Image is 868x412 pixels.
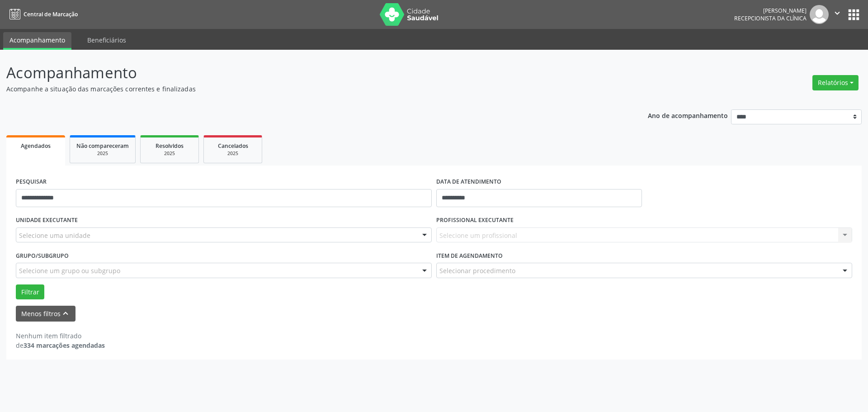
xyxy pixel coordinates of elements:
[734,7,807,14] div: [PERSON_NAME]
[210,150,255,157] div: 2025
[832,8,842,18] i: 
[648,109,728,121] p: Ano de acompanhamento
[16,284,44,300] button: Filtrar
[218,142,248,150] span: Cancelados
[439,266,515,275] span: Selecionar procedimento
[16,175,47,189] label: PESQUISAR
[6,84,605,94] p: Acompanhe a situação das marcações correntes e finalizadas
[16,249,69,263] label: Grupo/Subgrupo
[76,142,129,150] span: Não compareceram
[24,10,78,18] span: Central de Marcação
[16,331,105,341] div: Nenhum item filtrado
[16,341,105,350] div: de
[436,213,514,227] label: PROFISSIONAL EXECUTANTE
[810,5,829,24] img: img
[76,150,129,157] div: 2025
[19,266,120,275] span: Selecione um grupo ou subgrupo
[436,175,501,189] label: DATA DE ATENDIMENTO
[846,7,862,23] button: apps
[812,75,859,90] button: Relatórios
[16,213,78,227] label: UNIDADE EXECUTANTE
[24,341,105,350] strong: 334 marcações agendadas
[734,14,807,22] span: Recepcionista da clínica
[156,142,184,150] span: Resolvidos
[16,306,75,322] button: Menos filtroskeyboard_arrow_up
[3,32,71,50] a: Acompanhamento
[436,249,503,263] label: Item de agendamento
[6,7,78,22] a: Central de Marcação
[81,32,132,48] a: Beneficiários
[21,142,51,150] span: Agendados
[61,308,71,318] i: keyboard_arrow_up
[19,231,90,240] span: Selecione uma unidade
[829,5,846,24] button: 
[6,62,605,84] p: Acompanhamento
[147,150,192,157] div: 2025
